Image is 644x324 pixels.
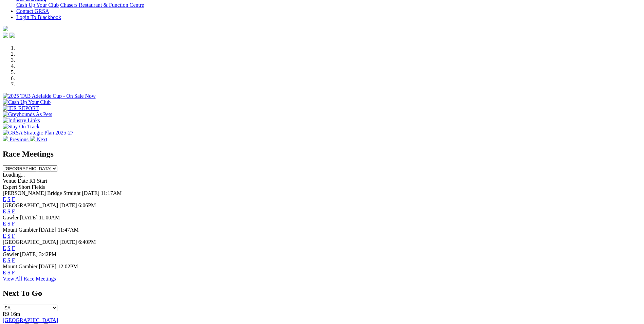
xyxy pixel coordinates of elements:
span: [DATE] [20,251,38,257]
a: Login To Blackbook [16,14,61,20]
img: twitter.svg [10,33,15,38]
a: S [7,209,11,214]
a: Previous [3,137,30,142]
span: Venue [3,178,16,184]
span: [DATE] [39,264,57,269]
span: [PERSON_NAME] Bridge Straight [3,190,80,196]
a: S [7,233,11,239]
span: Mount Gambier [3,227,38,233]
h2: Next To Go [3,289,641,298]
span: 11:47AM [58,227,79,233]
img: 2025 TAB Adelaide Cup - On Sale Now [3,93,96,99]
a: Contact GRSA [16,8,49,14]
a: E [3,270,6,275]
a: S [7,270,11,275]
img: GRSA Strategic Plan 2025-27 [3,130,73,136]
img: IER REPORT [3,105,39,111]
span: Loading... [3,172,25,178]
span: 12:02PM [58,264,78,269]
span: Gawler [3,215,19,220]
a: S [7,257,11,263]
img: chevron-right-pager-white.svg [30,136,35,141]
img: Greyhounds As Pets [3,111,52,118]
span: [DATE] [39,227,57,233]
a: View All Race Meetings [3,276,56,282]
a: F [12,233,15,239]
a: E [3,257,6,263]
span: Previous [10,137,29,142]
img: logo-grsa-white.png [3,26,8,31]
span: Next [37,137,47,142]
a: [GEOGRAPHIC_DATA] [3,317,58,323]
span: 6:40PM [78,239,96,245]
a: F [12,196,15,202]
a: Next [30,137,47,142]
div: Bar & Dining [16,2,641,8]
a: Chasers Restaurant & Function Centre [60,2,144,8]
a: F [12,209,15,214]
a: F [12,221,15,227]
span: [DATE] [59,202,77,208]
span: Mount Gambier [3,264,38,269]
span: R9 [3,311,9,317]
a: S [7,245,11,251]
span: Expert [3,184,17,190]
a: E [3,245,6,251]
a: S [7,196,11,202]
span: 11:00AM [39,215,60,220]
img: facebook.svg [3,33,8,38]
img: Industry Links [3,118,40,124]
span: Gawler [3,251,19,257]
a: F [12,245,15,251]
h2: Race Meetings [3,149,641,159]
a: E [3,209,6,214]
span: Short [19,184,31,190]
span: R1 Start [29,178,47,184]
a: F [12,257,15,263]
span: 6:06PM [78,202,96,208]
img: chevron-left-pager-white.svg [3,136,8,141]
span: [DATE] [59,239,77,245]
span: 3:42PM [39,251,57,257]
span: 16m [11,311,20,317]
a: E [3,233,6,239]
span: [GEOGRAPHIC_DATA] [3,202,58,208]
a: F [12,270,15,275]
a: E [3,196,6,202]
a: S [7,221,11,227]
img: Cash Up Your Club [3,99,51,105]
span: [DATE] [82,190,99,196]
img: Stay On Track [3,124,39,130]
span: [GEOGRAPHIC_DATA] [3,239,58,245]
span: 11:17AM [101,190,122,196]
span: Date [18,178,28,184]
span: Fields [32,184,45,190]
span: [DATE] [20,215,38,220]
a: Cash Up Your Club [16,2,59,8]
a: E [3,221,6,227]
